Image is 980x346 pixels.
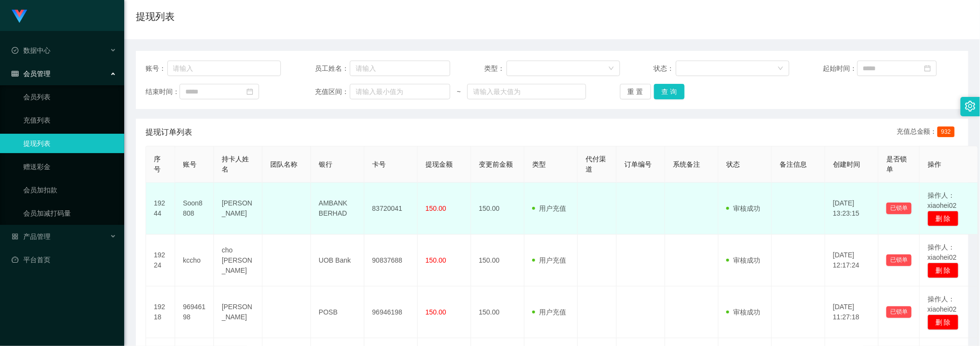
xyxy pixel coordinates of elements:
span: 序号 [154,155,161,173]
h1: 提现列表 [136,9,175,24]
span: 产品管理 [12,233,50,240]
a: 会员列表 [23,87,116,107]
span: 类型 [532,160,546,168]
span: 操作人：xiaohei02 [928,295,957,313]
td: UOB Bank [311,235,364,286]
td: kccho [175,235,214,286]
td: 96946198 [364,286,418,338]
span: 账号： [146,63,167,74]
span: 是否锁单 [886,155,907,173]
span: 系统备注 [673,160,700,168]
a: 会员加扣款 [23,180,116,200]
span: 150.00 [425,308,446,316]
span: 932 [937,126,955,137]
td: [PERSON_NAME] [214,286,262,338]
a: 提现列表 [23,134,116,153]
a: 充值列表 [23,110,116,130]
a: 图标: dashboard平台首页 [12,250,116,269]
span: 用户充值 [532,204,566,212]
i: 图标: down [778,65,784,72]
span: 代付渠道 [586,155,606,173]
td: 19224 [146,235,175,286]
span: 150.00 [425,256,446,264]
span: 卡号 [372,160,386,168]
input: 请输入最大值为 [467,84,586,99]
span: 审核成功 [726,308,760,316]
span: 操作人：xiaohei02 [928,243,957,261]
span: 提现金额 [425,160,453,168]
td: 150.00 [471,235,524,286]
td: POSB [311,286,364,338]
span: 用户充值 [532,256,566,264]
span: 提现订单列表 [146,126,192,138]
input: 请输入 [167,61,281,76]
span: 创建时间 [833,160,860,168]
button: 删 除 [928,315,959,330]
span: 团队名称 [270,160,297,168]
i: 图标: down [608,65,614,72]
a: 赠送彩金 [23,157,116,176]
span: 充值区间： [315,87,350,97]
span: 员工姓名： [315,63,350,74]
span: 用户充值 [532,308,566,316]
td: 90837688 [364,235,418,286]
td: 83720041 [364,183,418,235]
td: Soon8808 [175,183,214,235]
span: 数据中心 [12,47,50,54]
span: 操作人：xiaohei02 [928,191,957,209]
button: 删 除 [928,263,959,278]
span: ~ [450,87,467,97]
span: 变更前金额 [479,160,513,168]
td: [DATE] 12:17:24 [825,235,879,286]
td: 19244 [146,183,175,235]
td: 150.00 [471,183,524,235]
i: 图标: calendar [246,88,253,95]
button: 重 置 [620,84,651,99]
span: 起始时间： [823,63,857,74]
span: 150.00 [425,204,446,212]
i: 图标: check-circle-o [12,47,18,54]
button: 已锁单 [886,306,912,318]
span: 审核成功 [726,204,760,212]
span: 账号 [183,160,196,168]
span: 持卡人姓名 [222,155,249,173]
span: 状态： [653,63,675,74]
td: cho [PERSON_NAME] [214,235,262,286]
td: [DATE] 11:27:18 [825,286,879,338]
img: logo.9652507e.png [12,10,27,23]
span: 操作 [928,160,941,168]
td: [PERSON_NAME] [214,183,262,235]
td: AMBANK BERHAD [311,183,364,235]
button: 已锁单 [886,203,912,214]
span: 审核成功 [726,256,760,264]
span: 订单编号 [624,160,652,168]
span: 备注信息 [780,160,807,168]
i: 图标: table [12,70,18,77]
button: 查 询 [654,84,685,99]
td: [DATE] 13:23:15 [825,183,879,235]
input: 请输入 [350,61,450,76]
td: 19218 [146,286,175,338]
td: 96946198 [175,286,214,338]
input: 请输入最小值为 [350,84,450,99]
span: 会员管理 [12,70,50,78]
a: 会员加减打码量 [23,204,116,223]
span: 状态 [726,160,740,168]
i: 图标: calendar [924,65,931,72]
span: 类型： [484,63,506,74]
i: 图标: setting [965,101,976,111]
button: 删 除 [928,211,959,226]
span: 银行 [319,160,332,168]
i: 图标: appstore-o [12,233,18,240]
button: 已锁单 [886,254,912,266]
td: 150.00 [471,286,524,338]
div: 充值总金额： [897,126,959,138]
span: 结束时间： [146,87,180,97]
